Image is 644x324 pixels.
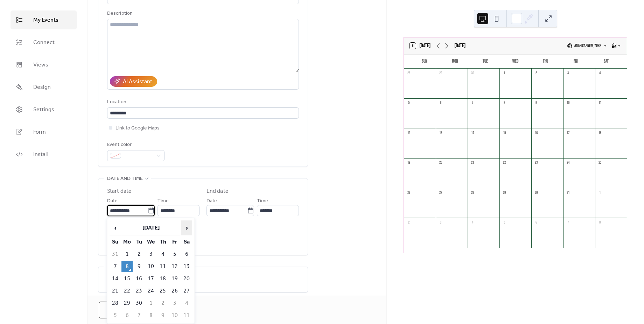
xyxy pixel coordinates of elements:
div: 17 [565,130,570,135]
th: Mo [121,236,133,248]
span: Form [33,128,46,136]
div: 3 [565,71,570,76]
div: Location [107,98,297,106]
div: Mon [440,55,470,69]
th: [DATE] [121,220,180,235]
div: 13 [438,130,443,135]
div: 7 [565,220,570,225]
td: 28 [110,297,121,309]
div: AI Assistant [123,78,152,86]
a: Connect [10,33,77,52]
div: 6 [533,220,539,225]
div: 4 [597,71,602,76]
td: 11 [157,261,168,272]
div: 15 [502,130,507,135]
span: Date [107,197,118,205]
td: 3 [169,297,180,309]
div: 29 [438,71,443,76]
span: Design [33,83,51,92]
button: 8[DATE] [407,41,433,51]
button: Cancel [99,302,145,318]
div: Tue [470,55,500,69]
td: 20 [181,273,192,284]
th: Su [110,236,121,248]
div: 18 [597,130,602,135]
th: Fr [169,236,180,248]
div: 31 [565,190,570,195]
td: 14 [110,273,121,284]
div: 5 [406,100,411,106]
span: Install [33,150,48,159]
div: 4 [470,220,475,225]
div: Start date [107,187,132,196]
td: 19 [169,273,180,284]
td: 30 [133,297,145,309]
td: 8 [121,261,133,272]
div: 1 [502,71,507,76]
span: Time [157,197,169,205]
div: 25 [597,160,602,165]
div: 30 [470,71,475,76]
span: › [181,221,192,235]
td: 9 [133,261,145,272]
div: End date [206,187,229,196]
td: 1 [121,248,133,260]
td: 6 [121,310,133,321]
a: Settings [10,100,77,119]
td: 25 [157,285,168,297]
div: 27 [438,190,443,195]
div: 28 [470,190,475,195]
span: Time [257,197,268,205]
th: We [145,236,156,248]
div: 12 [406,130,411,135]
td: 4 [181,297,192,309]
td: 21 [110,285,121,297]
span: America/New_York [574,44,601,48]
div: 5 [502,220,507,225]
div: 9 [533,100,539,106]
span: Views [33,61,48,69]
td: 10 [145,261,156,272]
td: 7 [133,310,145,321]
div: Wed [500,55,530,69]
td: 3 [145,248,156,260]
div: 8 [597,220,602,225]
th: Th [157,236,168,248]
div: 11 [597,100,602,106]
div: 14 [470,130,475,135]
td: 1 [145,297,156,309]
span: Date [206,197,217,205]
div: 30 [533,190,539,195]
div: Event color [107,141,163,149]
td: 22 [121,285,133,297]
a: My Events [10,10,77,29]
div: 23 [533,160,539,165]
div: [DATE] [454,42,465,50]
td: 2 [133,248,145,260]
td: 8 [145,310,156,321]
a: Install [10,145,77,164]
div: 3 [438,220,443,225]
div: Description [107,9,297,18]
div: 2 [533,71,539,76]
div: 2 [406,220,411,225]
div: 29 [502,190,507,195]
td: 18 [157,273,168,284]
td: 4 [157,248,168,260]
a: Views [10,55,77,74]
div: Thu [531,55,561,69]
td: 5 [169,248,180,260]
div: 28 [406,71,411,76]
th: Tu [133,236,145,248]
div: 1 [597,190,602,195]
div: 19 [406,160,411,165]
a: Form [10,122,77,141]
td: 26 [169,285,180,297]
td: 31 [110,248,121,260]
th: Sa [181,236,192,248]
div: 21 [470,160,475,165]
td: 5 [110,310,121,321]
td: 24 [145,285,156,297]
td: 10 [169,310,180,321]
